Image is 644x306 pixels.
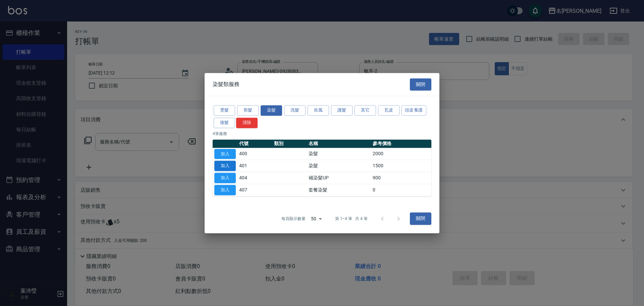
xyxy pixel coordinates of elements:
td: 1500 [371,160,431,172]
button: 清除 [236,118,258,128]
button: 關閉 [410,78,431,91]
td: 0 [371,184,431,196]
th: 參考價格 [371,139,431,148]
button: 加入 [214,161,236,171]
td: 染髮 [307,148,371,160]
td: 400 [237,148,272,160]
p: 第 1–4 筆 共 4 筆 [335,216,368,222]
td: 407 [237,184,272,196]
button: 染髮 [261,105,282,116]
td: 401 [237,160,272,172]
button: 關閉 [410,213,431,225]
div: 50 [308,210,324,228]
th: 名稱 [307,139,371,148]
td: 2000 [371,148,431,160]
button: 護髮 [331,105,353,116]
button: 接髮 [214,118,235,128]
th: 代號 [237,139,272,148]
button: 加入 [214,149,236,159]
p: 每頁顯示數量 [281,216,306,222]
button: 加入 [214,173,236,183]
button: 燙髮 [214,105,235,116]
button: 瓦皮 [378,105,399,116]
td: 900 [371,172,431,184]
button: 其它 [355,105,376,116]
span: 染髮類服務 [213,81,239,88]
td: 套餐染髮 [307,184,371,196]
button: 加入 [214,185,236,195]
th: 類別 [272,139,307,148]
td: 404 [237,172,272,184]
td: 補染髮UP [307,172,371,184]
p: 4 筆服務 [213,131,431,137]
button: 吹風 [308,105,329,116]
button: 剪髮 [237,105,259,116]
button: 頭皮養護 [401,105,426,116]
button: 洗髮 [284,105,306,116]
td: 染髮 [307,160,371,172]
